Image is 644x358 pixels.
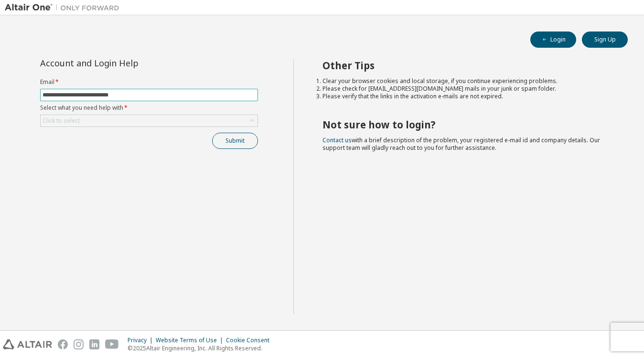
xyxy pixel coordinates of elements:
[3,339,52,349] img: altair_logo.svg
[128,337,156,344] div: Privacy
[322,77,611,85] li: Clear your browser cookies and local storage, if you continue experiencing problems.
[322,93,611,100] li: Please verify that the links in the activation e-mails are not expired.
[43,117,80,125] div: Click to select
[156,337,226,344] div: Website Terms of Use
[89,339,99,349] img: linkedin.svg
[74,339,84,349] img: instagram.svg
[41,115,258,126] div: Click to select
[322,118,611,131] h2: Not sure how to login?
[128,344,275,352] p: © 2025 Altair Engineering, Inc. All Rights Reserved.
[322,59,611,72] h2: Other Tips
[40,59,215,67] div: Account and Login Help
[582,32,628,48] button: Sign Up
[212,133,258,149] button: Submit
[322,85,611,93] li: Please check for [EMAIL_ADDRESS][DOMAIN_NAME] mails in your junk or spam folder.
[58,339,68,349] img: facebook.svg
[5,3,124,12] img: Altair One
[322,136,600,152] span: with a brief description of the problem, your registered e-mail id and company details. Our suppo...
[226,337,275,344] div: Cookie Consent
[105,339,119,349] img: youtube.svg
[322,136,352,144] a: Contact us
[40,78,258,86] label: Email
[40,104,258,112] label: Select what you need help with
[530,32,576,48] button: Login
